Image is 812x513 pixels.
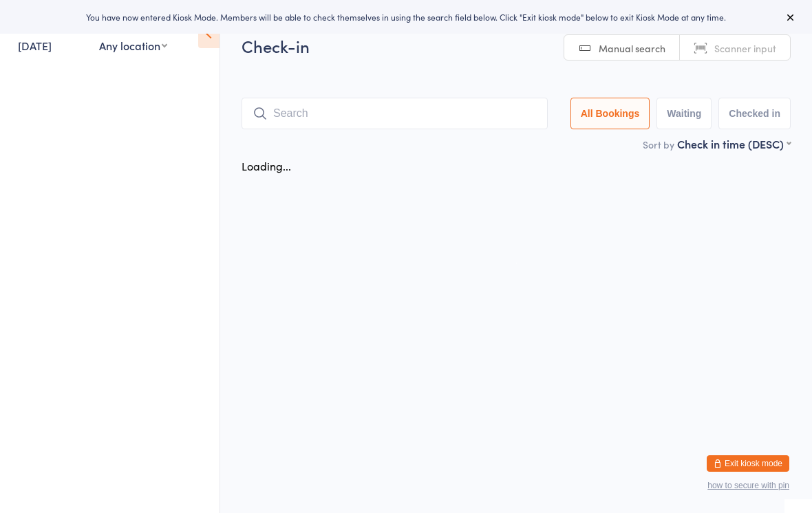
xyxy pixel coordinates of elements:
span: Scanner input [714,41,776,55]
button: All Bookings [570,98,650,129]
button: Exit kiosk mode [707,455,789,472]
button: how to secure with pin [707,481,789,490]
a: [DATE] [18,38,52,53]
div: Check in time (DESC) [677,136,791,151]
button: Checked in [718,98,791,129]
input: Search [242,98,548,129]
label: Sort by [643,138,674,151]
button: Waiting [656,98,712,129]
h2: Check-in [242,34,791,57]
div: Loading... [242,158,291,173]
div: Any location [99,38,167,53]
span: Manual search [599,41,665,55]
div: You have now entered Kiosk Mode. Members will be able to check themselves in using the search fie... [22,11,790,23]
